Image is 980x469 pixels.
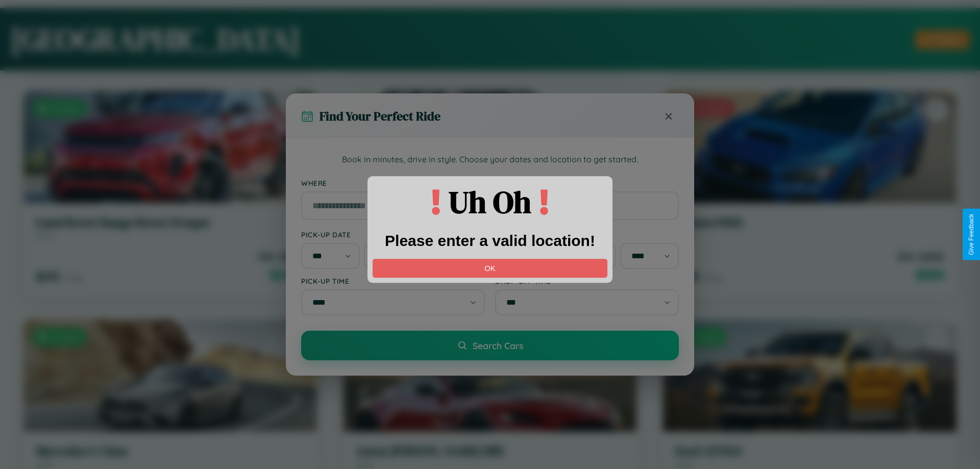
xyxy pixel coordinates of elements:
span: Search Cars [473,340,523,351]
label: Drop-off Time [495,277,679,285]
label: Where [301,179,679,187]
h3: Find Your Perfect Ride [320,108,440,125]
label: Pick-up Time [301,277,485,285]
label: Drop-off Date [495,230,679,239]
p: Book in minutes, drive in style. Choose your dates and location to get started. [301,153,679,166]
label: Pick-up Date [301,230,485,239]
